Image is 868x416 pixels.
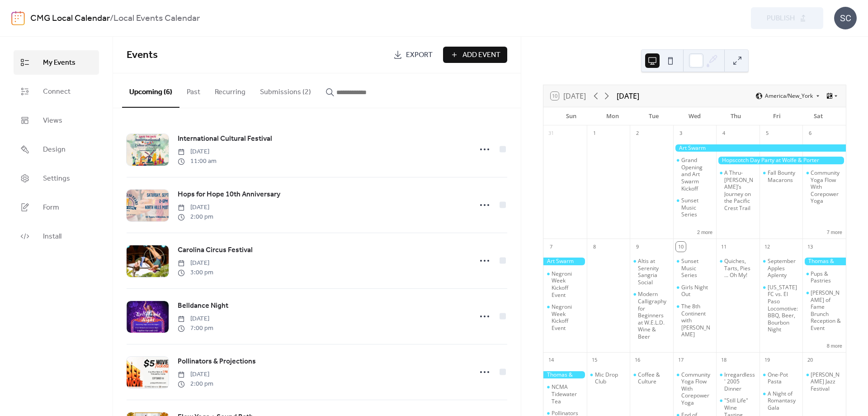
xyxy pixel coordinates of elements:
[178,314,213,324] span: [DATE]
[724,169,756,212] div: A Thru-[PERSON_NAME]’s Journey on the Pacific Crest Trail
[551,107,592,125] div: Sun
[590,129,599,139] div: 1
[676,129,686,139] div: 3
[811,169,842,205] div: Community Yoga Flow With Corepower Yoga
[673,371,717,406] div: Community Yoga Flow With Corepower Yoga
[823,341,846,349] button: 8 more
[693,228,716,235] button: 2 more
[716,258,759,279] div: Quiches, Tarts, Pies ... Oh My!
[43,173,70,184] span: Settings
[178,379,213,389] span: 2:00 pm
[715,107,756,125] div: Thu
[178,370,213,379] span: [DATE]
[552,303,583,331] div: Negroni Week Kickoff Event
[543,303,587,331] div: Negroni Week Kickoff Event
[592,107,633,125] div: Mon
[14,166,99,191] a: Settings
[178,301,228,311] span: Belldance Night
[759,169,803,183] div: Fall Bounty Macarons
[811,270,842,284] div: Pups & Pastries
[632,129,642,139] div: 2
[759,390,803,411] div: A Night of Romantasy Gala
[546,129,556,139] div: 31
[719,129,729,139] div: 4
[122,73,179,108] button: Upcoming (6)
[617,91,639,101] div: [DATE]
[802,169,846,205] div: Community Yoga Flow With Corepower Yoga
[638,258,670,286] div: Altis at Serenity Sangria Social
[552,270,583,298] div: Negroni Week Kickoff Event
[178,268,213,277] span: 3:00 pm
[673,144,846,152] div: Art Swarm
[462,50,500,61] span: Add Event
[719,242,729,252] div: 11
[178,212,213,222] span: 2:00 pm
[673,197,717,218] div: Sunset Music Series
[716,169,759,212] div: A Thru-Hiker’s Journey on the Pacific Crest Trail
[43,115,62,126] span: Views
[724,258,756,279] div: Quiches, Tarts, Pies ... Oh My!
[587,371,630,385] div: Mic Drop Club
[14,108,99,133] a: Views
[630,258,673,286] div: Altis at Serenity Sangria Social
[14,224,99,249] a: Install
[716,371,759,392] div: Irregardless' 2005 Dinner
[43,202,59,213] span: Form
[590,242,599,252] div: 8
[14,195,99,220] a: Form
[811,371,842,392] div: [PERSON_NAME] Jazz Festival
[543,371,587,379] div: Thomas & Friends in the Garden at New Hope Valley Railway
[43,144,66,155] span: Design
[178,258,213,268] span: [DATE]
[178,189,280,200] span: Hops for Hope 10th Anniversary
[676,242,686,252] div: 10
[768,371,799,385] div: One-Pot Pasta
[756,107,797,125] div: Fri
[802,270,846,284] div: Pups & Pastries
[632,242,642,252] div: 9
[179,73,208,107] button: Past
[716,157,846,164] div: Hopscotch Day Party at Wolfe & Porter
[681,197,713,218] div: Sunset Music Series
[674,107,715,125] div: Wed
[590,355,599,365] div: 15
[632,355,642,365] div: 16
[178,203,213,212] span: [DATE]
[762,242,772,252] div: 12
[673,284,717,298] div: Girls Night Out
[762,355,772,365] div: 19
[443,47,507,63] button: Add Event
[759,258,803,279] div: September Apples Aplenty
[768,258,799,279] div: September Apples Aplenty
[178,356,256,368] a: Pollinators & Projections
[543,258,587,265] div: Art Swarm
[673,303,717,338] div: The 8th Continent with Dr. Meg Lowman
[681,157,713,192] div: Grand Opening and Art Swarm Kickoff
[14,50,99,75] a: My Events
[43,57,75,68] span: My Events
[765,93,813,99] span: America/New_York
[178,356,256,367] span: Pollinators & Projections
[834,7,857,29] div: SC
[43,231,61,242] span: Install
[638,371,670,385] div: Coffee & Culture
[387,47,439,63] a: Export
[14,79,99,104] a: Connect
[759,371,803,385] div: One-Pot Pasta
[802,371,846,392] div: Wilson Jazz Festival
[673,258,717,279] div: Sunset Music Series
[127,45,158,65] span: Events
[178,244,253,256] a: Carolina Circus Festival
[630,291,673,340] div: Modern Calligraphy for Beginners at W.E.L.D. Wine & Beer
[178,300,228,312] a: Belldance Night
[543,383,587,405] div: NCMA Tidewater Tea
[681,258,713,279] div: Sunset Music Series
[802,289,846,332] div: Raleigh Hall of Fame Brunch Reception & Event
[759,284,803,333] div: North Carolina FC vs. El Paso Locomotive: BBQ, Beer, Bourbon Night
[178,133,272,145] a: International Cultural Festival
[805,129,815,139] div: 6
[676,355,686,365] div: 17
[719,355,729,365] div: 18
[110,10,113,27] b: /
